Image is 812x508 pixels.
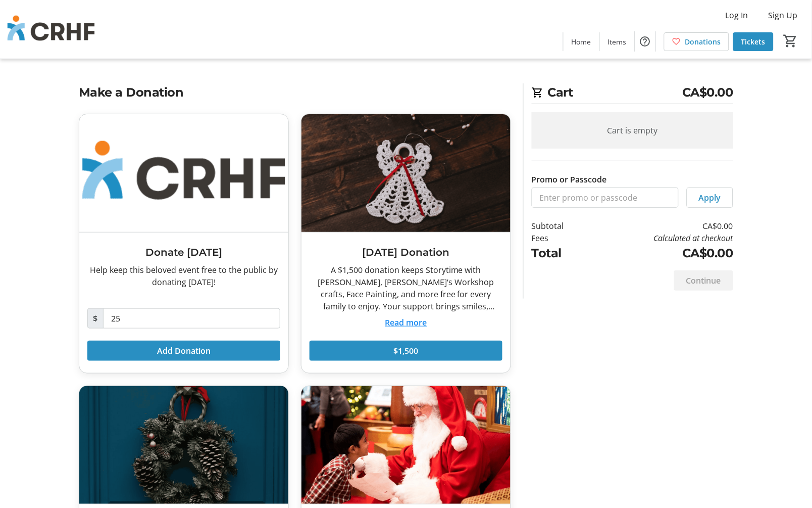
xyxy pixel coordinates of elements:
[87,245,280,260] h3: Donate [DATE]
[726,9,748,21] span: Log In
[79,386,288,504] img: Seniors' Day Donation
[532,244,590,262] td: Total
[532,83,733,104] h2: Cart
[532,112,733,149] div: Cart is empty
[532,232,590,244] td: Fees
[394,345,419,357] span: $1,500
[782,32,800,50] button: Cart
[741,36,766,47] span: Tickets
[564,32,599,51] a: Home
[733,32,774,51] a: Tickets
[572,36,591,47] span: Home
[590,220,733,232] td: CA$0.00
[79,83,511,102] h2: Make a Donation
[769,9,798,21] span: Sign Up
[532,173,607,186] label: Promo or Passcode
[600,32,635,51] a: Items
[301,386,511,504] img: Reduced Sensory Viewing Donation
[635,31,655,52] button: Help
[87,308,104,329] span: $
[6,4,96,55] img: Chinook Regional Hospital Foundation's Logo
[760,7,806,23] button: Sign Up
[664,32,729,51] a: Donations
[310,245,502,260] h3: [DATE] Donation
[590,244,733,262] td: CA$0.00
[683,83,734,102] span: CA$0.00
[87,341,280,361] button: Add Donation
[685,36,721,47] span: Donations
[718,7,756,23] button: Log In
[532,188,679,208] input: Enter promo or passcode
[590,232,733,244] td: Calculated at checkout
[310,341,502,361] button: $1,500
[699,192,721,204] span: Apply
[87,264,280,288] div: Help keep this beloved event free to the public by donating [DATE]!
[687,188,733,208] button: Apply
[385,316,427,329] button: Read more
[157,345,211,357] span: Add Donation
[103,308,280,329] input: Donation Amount
[301,114,511,232] img: Family Day Donation
[310,264,502,312] div: A $1,500 donation keeps Storytime with [PERSON_NAME], [PERSON_NAME]’s Workshop crafts, Face Paint...
[532,220,590,232] td: Subtotal
[79,114,288,232] img: Donate Today
[608,36,627,47] span: Items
